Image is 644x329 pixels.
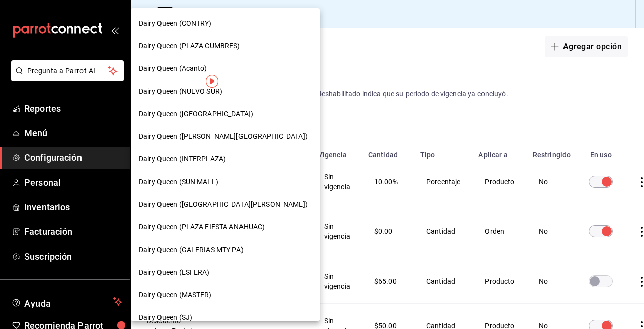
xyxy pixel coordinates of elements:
[206,75,218,88] img: Tooltip marker
[131,12,320,35] div: Dairy Queen (CONTRY)
[139,154,226,164] span: Dairy Queen (INTERPLAZA)
[139,177,218,187] span: Dairy Queen (SUN MALL)
[131,148,320,171] div: Dairy Queen (INTERPLAZA)
[139,267,210,278] span: Dairy Queen (ESFERA)
[131,125,320,148] div: Dairy Queen ([PERSON_NAME][GEOGRAPHIC_DATA])
[131,80,320,103] div: Dairy Queen (NUEVO SUR)
[139,131,308,142] span: Dairy Queen ([PERSON_NAME][GEOGRAPHIC_DATA])
[131,57,320,80] div: Dairy Queen (Acanto)
[139,290,212,300] span: Dairy Queen (MASTER)
[139,199,308,210] span: Dairy Queen ([GEOGRAPHIC_DATA][PERSON_NAME])
[139,222,265,232] span: Dairy Queen (PLAZA FIESTA ANAHUAC)
[131,193,320,216] div: Dairy Queen ([GEOGRAPHIC_DATA][PERSON_NAME])
[131,216,320,238] div: Dairy Queen (PLAZA FIESTA ANAHUAC)
[131,171,320,193] div: Dairy Queen (SUN MALL)
[139,63,207,74] span: Dairy Queen (Acanto)
[131,238,320,261] div: Dairy Queen (GALERIAS MTY PA)
[139,312,192,323] span: Dairy Queen (SJ)
[139,41,240,51] span: Dairy Queen (PLAZA CUMBRES)
[131,261,320,284] div: Dairy Queen (ESFERA)
[131,35,320,57] div: Dairy Queen (PLAZA CUMBRES)
[139,18,212,29] span: Dairy Queen (CONTRY)
[131,284,320,306] div: Dairy Queen (MASTER)
[139,109,253,119] span: Dairy Queen ([GEOGRAPHIC_DATA])
[131,103,320,125] div: Dairy Queen ([GEOGRAPHIC_DATA])
[139,244,244,255] span: Dairy Queen (GALERIAS MTY PA)
[131,306,320,329] div: Dairy Queen (SJ)
[139,86,222,97] span: Dairy Queen (NUEVO SUR)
